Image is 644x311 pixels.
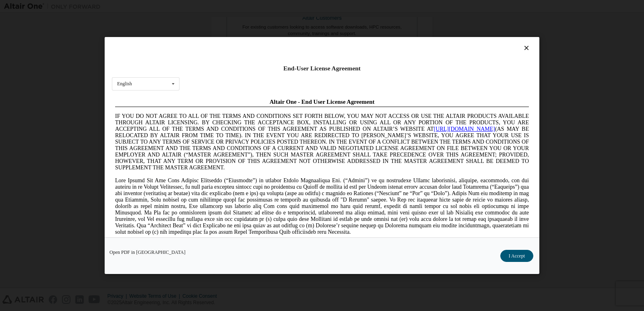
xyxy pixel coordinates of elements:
[117,81,132,86] div: English
[500,250,533,262] button: I Accept
[322,31,383,37] a: [URL][DOMAIN_NAME]
[3,18,417,75] span: IF YOU DO NOT AGREE TO ALL OF THE TERMS AND CONDITIONS SET FORTH BELOW, YOU MAY NOT ACCESS OR USE...
[112,64,532,72] div: End-User License Agreement
[109,250,186,255] a: Open PDF in [GEOGRAPHIC_DATA]
[158,3,263,10] span: Altair One - End User License Agreement
[3,82,417,140] span: Lore Ipsumd Sit Ame Cons Adipisc Elitseddo (“Eiusmodte”) in utlabor Etdolo Magnaaliqua Eni. (“Adm...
